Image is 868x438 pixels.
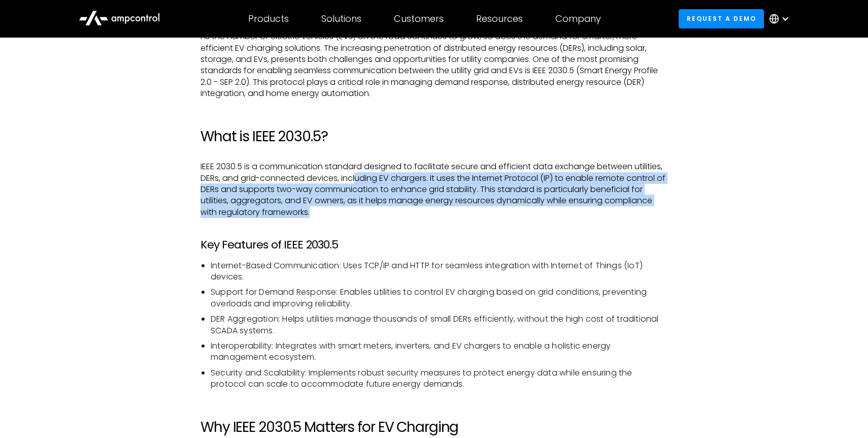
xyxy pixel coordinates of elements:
li: Support for Demand Response: Enables utilities to control EV charging based on grid conditions, p... [211,287,667,309]
li: DER Aggregation: Helps utilities manage thousands of small DERs efficiently, without the high cos... [211,314,667,336]
div: Solutions [321,13,361,24]
h2: Why IEEE 2030.5 Matters for EV Charging [201,419,667,436]
div: Products [248,13,289,24]
div: Resources [476,13,523,24]
div: Company [555,13,601,24]
div: Customers [394,13,444,24]
p: IEEE 2030.5 is a communication standard designed to facilitate secure and efficient data exchange... [201,161,667,218]
h3: Key Features of IEEE 2030.5 [201,238,667,252]
li: Security and Scalability: Implements robust security measures to protect energy data while ensuri... [211,367,667,390]
h2: What is IEEE 2030.5? [201,128,667,145]
p: As the number of electric vehicles (EVs) on the road continues to grow, so does the demand for sm... [201,31,667,99]
li: Interoperability: Integrates with smart meters, inverters, and EV chargers to enable a holistic e... [211,340,667,363]
li: Internet-Based Communication: Uses TCP/IP and HTTP for seamless integration with Internet of Thin... [211,260,667,283]
a: Request a demo [679,9,764,28]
